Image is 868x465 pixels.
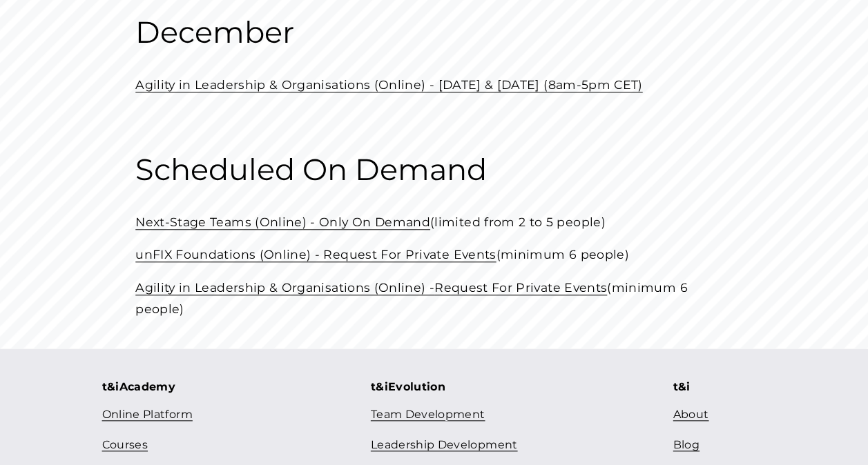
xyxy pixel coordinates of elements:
a: About [673,405,709,425]
a: Online Platform [102,405,193,425]
p: (minimum 6 people) [135,244,733,266]
h3: December [135,13,733,52]
p: (minimum 6 people) [135,277,733,320]
a: Courses [102,435,148,455]
strong: t&iAcademy [102,380,176,393]
a: Agility in Leadership & Organisations (Online) - [135,280,434,295]
a: Team Development [371,405,485,425]
a: unFIX Foundations (Online) - Request For Private Events [135,247,496,261]
p: (limited from 2 to 5 people) [135,211,733,233]
a: Leadership Development [371,435,518,455]
strong: t&i [673,380,691,393]
a: Blog [673,435,700,455]
h3: Scheduled On Demand [135,150,733,189]
a: Next-Stage Teams (Online) - Only On Demand [135,215,430,229]
strong: t&iEvolution [371,380,445,393]
a: Agility in Leadership & Organisations (Online) - [DATE] & [DATE] (8am-5pm CET) [135,77,642,92]
a: Request For Private Events [434,280,607,295]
